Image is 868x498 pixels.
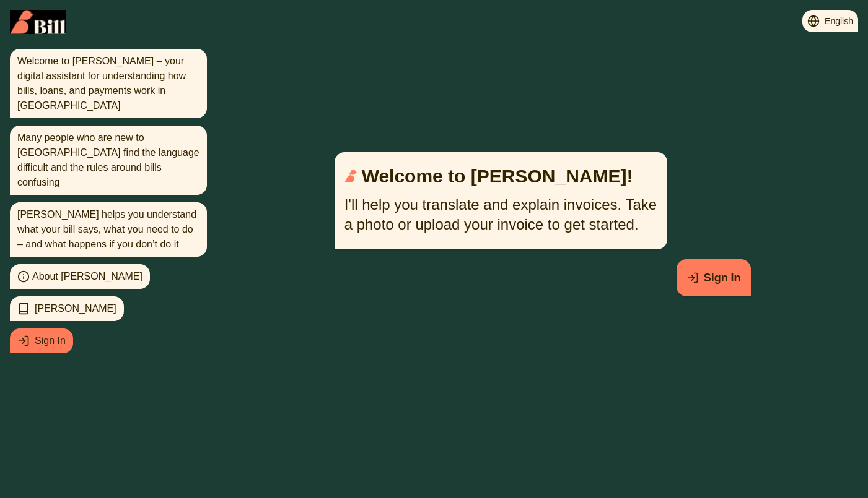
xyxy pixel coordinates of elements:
button: About [PERSON_NAME] [10,264,150,289]
button: Sign In [10,328,73,353]
img: Bill [344,170,357,182]
a: [PERSON_NAME] [10,296,207,321]
span: About [PERSON_NAME] [32,269,142,284]
div: Welcome to [PERSON_NAME]! [344,162,658,190]
span: Sign In [35,333,66,348]
a: About [PERSON_NAME] [10,264,207,289]
span: [PERSON_NAME] [35,301,116,316]
p: I'll help you translate and explain invoices. Take a photo or upload your invoice to get started. [344,195,658,234]
span: English [825,15,853,27]
span: Sign In [704,269,741,286]
button: English [802,10,858,32]
img: Bill [10,10,66,34]
div: Welcome to [PERSON_NAME] – your digital assistant for understanding how bills, loans, and payment... [10,49,207,118]
button: [PERSON_NAME] [10,296,124,321]
a: Sign In [686,269,741,286]
a: Sign In [10,328,207,353]
div: [PERSON_NAME] helps you understand what your bill says, what you need to do – and what happens if... [10,202,207,257]
div: Many people who are new to [GEOGRAPHIC_DATA] find the language difficult and the rules around bil... [10,126,207,195]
